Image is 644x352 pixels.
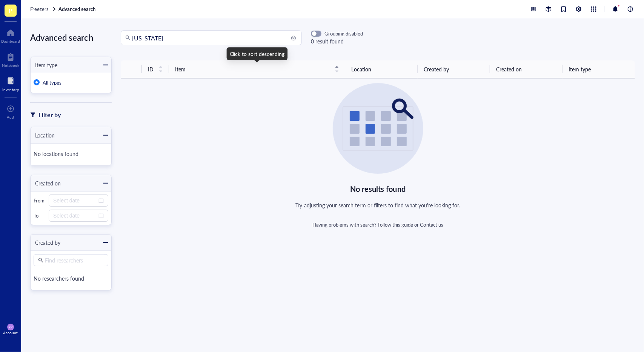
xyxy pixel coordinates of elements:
a: Advanced search [58,6,97,12]
div: Advanced search [30,30,112,45]
div: Created by [31,238,60,247]
div: Item type [31,61,57,69]
input: Select date [53,196,97,205]
div: Notebook [2,63,19,68]
th: Created by [418,60,490,78]
span: ID [148,65,154,73]
div: No researchers found [34,271,108,287]
div: From [34,197,46,204]
div: 0 result found [311,37,363,45]
div: Filter by [38,110,61,120]
div: Inventory [2,87,19,92]
th: Item type [563,60,635,78]
a: Freezers [30,6,57,12]
div: Try adjusting your search term or filters to find what you're looking for. [296,201,460,209]
a: Inventory [2,75,19,92]
div: Add [7,115,14,119]
span: YV [9,325,12,329]
div: Account [3,330,18,335]
th: Location [345,60,418,78]
div: Grouping disabled [324,30,363,37]
th: Created on [490,60,563,78]
div: No results found [350,183,406,195]
a: Follow this guide [378,221,413,228]
span: P [9,6,12,15]
div: Location [31,131,55,139]
div: No locations found [34,147,108,162]
th: ID [142,60,169,78]
span: All types [43,79,61,86]
th: Item [169,60,345,78]
span: Freezers [30,5,49,12]
a: Dashboard [1,27,20,43]
input: Select date [53,212,97,220]
div: To [34,212,46,219]
a: Contact us [420,221,443,228]
div: Created on [31,179,61,187]
a: Notebook [2,51,19,68]
div: Dashboard [1,39,20,43]
div: Having problems with search? or [312,221,443,228]
span: Item [175,65,330,73]
img: Empty state [333,83,423,174]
